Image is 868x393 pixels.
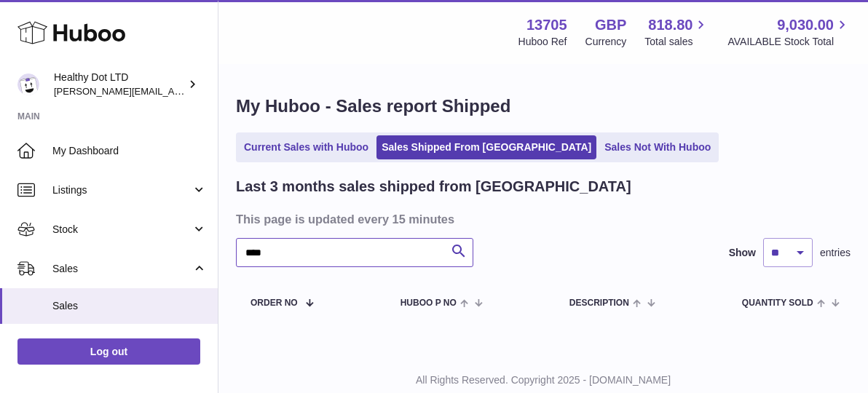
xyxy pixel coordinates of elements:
span: Add Manual Order [52,335,207,349]
span: [PERSON_NAME][EMAIL_ADDRESS][DOMAIN_NAME] [54,85,292,97]
span: Stock [52,223,192,237]
span: My Dashboard [52,144,207,158]
span: entries [820,246,851,260]
span: Listings [52,183,192,197]
span: Total sales [644,35,709,49]
a: Current Sales with Huboo [239,135,374,159]
a: Sales Shipped From [GEOGRAPHIC_DATA] [376,135,596,159]
a: Log out [17,338,200,365]
p: All Rights Reserved. Copyright 2025 - [DOMAIN_NAME] [230,373,856,387]
h1: My Huboo - Sales report Shipped [236,95,851,118]
span: 818.80 [648,15,693,35]
span: Sales [52,262,192,276]
h2: Last 3 months sales shipped from [GEOGRAPHIC_DATA] [236,177,631,196]
h3: This page is updated every 15 minutes [236,211,847,227]
a: Sales Not With Huboo [599,135,716,159]
span: Order No [250,298,298,308]
span: Sales [52,299,207,313]
span: Huboo P no [401,298,457,308]
div: Currency [585,35,627,49]
span: Quantity Sold [742,298,813,308]
a: 9,030.00 AVAILABLE Stock Total [727,15,851,49]
span: Description [569,298,629,308]
span: AVAILABLE Stock Total [727,35,851,49]
strong: GBP [595,15,626,35]
strong: 13705 [526,15,567,35]
label: Show [729,246,756,260]
div: Healthy Dot LTD [54,71,185,98]
a: 818.80 Total sales [644,15,709,49]
span: 9,030.00 [777,15,834,35]
img: Dorothy@healthydot.com [17,74,39,95]
div: Huboo Ref [518,35,567,49]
